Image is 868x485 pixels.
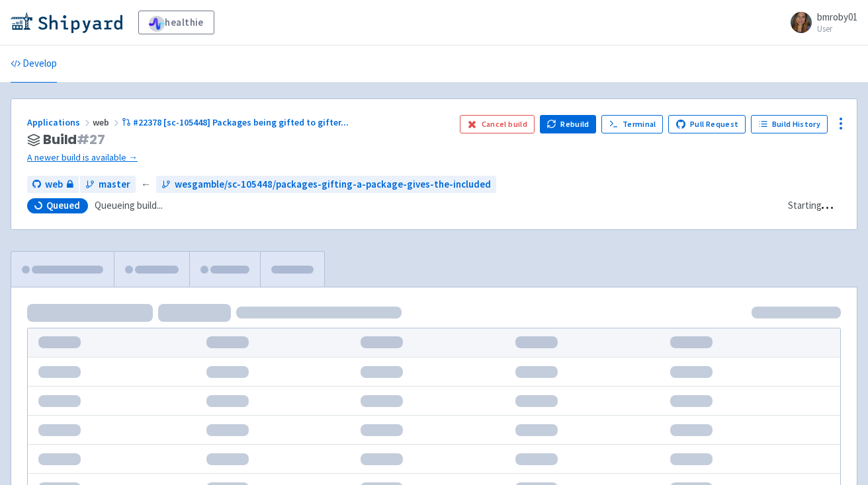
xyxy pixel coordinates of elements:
span: Queued [46,199,80,212]
a: Develop [11,46,57,83]
a: A newer build is available → [27,150,449,165]
span: web [93,116,122,128]
a: bmroby01 User [783,12,857,33]
a: Applications [27,116,93,128]
button: Rebuild [540,115,597,133]
span: # 27 [77,130,105,149]
span: bmroby01 [817,11,857,23]
a: web [27,176,79,194]
span: wesgamble/sc-105448/packages-gifting-a-package-gives-the-included [175,177,491,192]
div: Starting [788,198,822,213]
span: Queueing build... [95,198,163,213]
span: Build [43,132,105,147]
img: Shipyard logo [11,12,122,33]
button: Cancel build [460,115,535,133]
span: web [45,177,63,192]
a: master [80,176,136,194]
span: master [99,177,130,192]
a: Pull Request [668,115,746,133]
a: Build History [751,115,828,133]
a: wesgamble/sc-105448/packages-gifting-a-package-gives-the-included [156,176,496,194]
span: #22378 [sc-105448] Packages being gifted to gifter ... [133,116,349,128]
small: User [817,24,857,33]
a: #22378 [sc-105448] Packages being gifted to gifter... [122,116,351,128]
span: ← [141,177,151,192]
a: Terminal [601,115,663,133]
a: healthie [138,11,214,34]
